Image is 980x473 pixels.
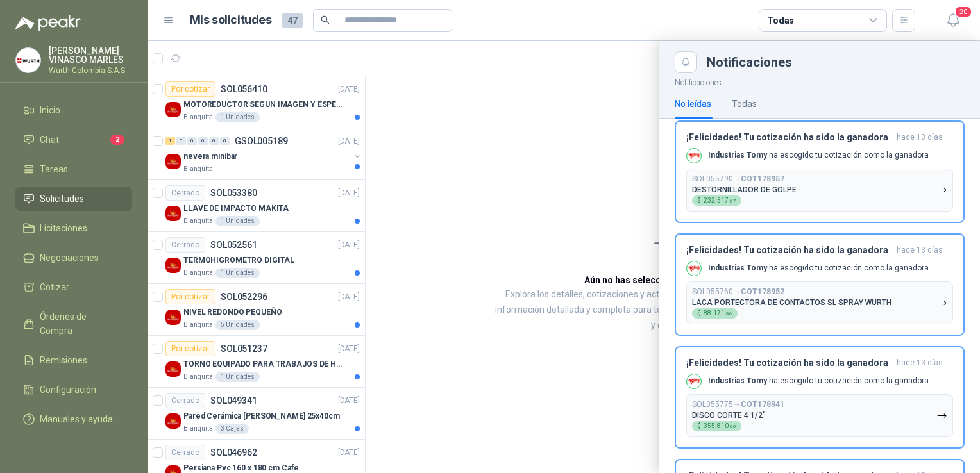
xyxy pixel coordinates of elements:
span: 20 [954,6,972,18]
a: Órdenes de Compra [15,304,132,343]
p: DISCO CORTE 4 1/2" [692,411,766,420]
button: ¡Felicidades! Tu cotización ha sido la ganadorahace 13 días Company LogoIndustrias Tomy ha escogi... [675,120,965,223]
div: No leídas [675,97,711,111]
span: Órdenes de Compra [40,310,120,338]
p: [PERSON_NAME] VINASCO MARLES [49,46,132,64]
span: hace 13 días [897,132,943,143]
span: Chat [40,133,59,147]
p: ha escogido tu cotización como la ganadora [708,376,929,386]
div: Notificaciones [707,56,965,69]
span: Configuración [40,383,96,397]
span: ,67 [729,198,736,204]
span: ,00 [729,424,736,429]
button: ¡Felicidades! Tu cotización ha sido la ganadorahace 13 días Company LogoIndustrias Tomy ha escogi... [675,346,965,449]
p: SOL055760 → [692,287,784,297]
span: Negociaciones [40,251,99,265]
b: Industrias Tomy [708,376,767,385]
button: SOL055760→COT178952LACA PORTECTORA DE CONTACTOS SL SPRAY WURTH$88.171,86 [686,281,953,324]
div: Todas [732,97,757,111]
img: Company Logo [687,149,701,163]
button: Close [675,51,697,73]
a: Cotizar [15,275,132,299]
p: ha escogido tu cotización como la ganadora [708,263,929,274]
p: DESTORNILLADOR DE GOLPE [692,185,797,194]
span: 88.171 [704,310,732,317]
p: SOL055790 → [692,174,784,184]
span: 2 [110,135,124,145]
b: COT178952 [741,287,784,296]
span: Cotizar [40,280,69,294]
button: SOL055775→COT178941DISCO CORTE 4 1/2"$355.810,00 [686,394,953,437]
span: Inicio [40,103,60,117]
span: hace 13 días [897,245,943,256]
span: Licitaciones [40,221,87,235]
p: Wurth Colombia S.A.S [49,67,132,74]
a: Licitaciones [15,216,132,240]
img: Company Logo [16,48,40,72]
a: Configuración [15,378,132,402]
img: Company Logo [687,374,701,388]
p: ha escogido tu cotización como la ganadora [708,150,929,161]
span: Tareas [40,162,68,176]
span: hace 13 días [897,358,943,369]
a: Chat2 [15,128,132,152]
b: COT178957 [741,174,784,183]
span: search [321,15,330,24]
a: Remisiones [15,348,132,372]
span: Remisiones [40,353,87,367]
span: 47 [282,13,303,28]
p: Notificaciones [659,73,980,89]
button: ¡Felicidades! Tu cotización ha sido la ganadorahace 13 días Company LogoIndustrias Tomy ha escogi... [675,233,965,336]
img: Logo peakr [15,15,81,31]
p: LACA PORTECTORA DE CONTACTOS SL SPRAY WURTH [692,298,891,307]
span: ,86 [725,311,732,317]
div: Todas [767,13,794,28]
div: $ [692,308,738,319]
img: Company Logo [687,261,701,276]
div: $ [692,421,741,431]
b: COT178941 [741,400,784,409]
a: Manuales y ayuda [15,407,132,431]
h3: ¡Felicidades! Tu cotización ha sido la ganadora [686,245,891,256]
p: SOL055775 → [692,400,784,410]
span: 355.810 [704,423,736,429]
h3: ¡Felicidades! Tu cotización ha sido la ganadora [686,132,891,143]
span: 232.517 [704,197,736,204]
button: 20 [942,9,965,32]
b: Industrias Tomy [708,151,767,160]
h3: ¡Felicidades! Tu cotización ha sido la ganadora [686,358,891,369]
h1: Mis solicitudes [190,11,272,29]
a: Inicio [15,98,132,122]
a: Negociaciones [15,245,132,270]
b: Industrias Tomy [708,263,767,272]
span: Manuales y ayuda [40,412,113,426]
button: SOL055790→COT178957DESTORNILLADOR DE GOLPE$232.517,67 [686,169,953,212]
a: Tareas [15,157,132,181]
div: $ [692,195,741,206]
a: Solicitudes [15,187,132,211]
span: Solicitudes [40,192,84,206]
